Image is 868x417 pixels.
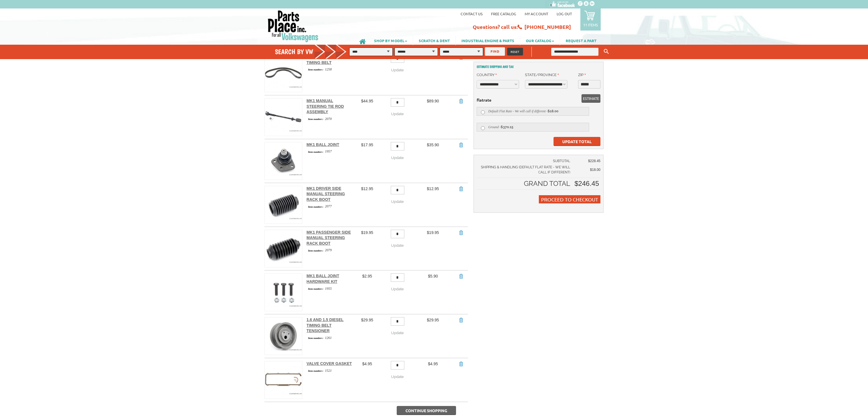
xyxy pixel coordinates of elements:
[590,168,600,172] span: $18.00
[491,11,516,16] a: Free Catalog
[391,156,404,160] span: Update
[588,159,600,163] span: $228.45
[307,248,353,253] div: 2079
[501,125,513,129] span: $370.15
[362,274,372,278] span: $2.95
[307,369,325,373] span: Item number::
[307,204,353,209] div: 2077
[485,47,505,56] button: FIND
[583,22,598,27] p: 11 items
[361,230,373,235] span: $19.95
[458,273,464,279] a: Remove Item
[307,368,353,373] div: 1521
[427,318,439,322] span: $29.95
[307,274,339,284] a: MK1 Ball Joint Hardware Kit
[307,68,325,72] span: Item number::
[427,230,439,235] span: $19.95
[265,186,302,223] img: MK1 Driver Side Manual Steering Rack Boot
[265,317,302,355] img: 1.6 and 1.5 Diesel Timing Belt Tensioner
[307,67,353,72] div: 1258
[265,230,302,267] img: MK1 Passenger Side Manual Steering Rack Boot
[391,375,404,379] span: Update
[477,158,573,164] td: Subtotal
[461,11,483,16] a: Contact us
[391,243,404,248] span: Update
[477,72,497,78] label: Country
[307,287,325,291] span: Item number::
[562,139,592,144] span: Update Total
[539,195,600,203] button: Proceed to Checkout
[307,116,353,121] div: 2070
[307,117,325,121] span: Item number::
[307,205,325,209] span: Item number::
[580,8,601,31] a: 11 items
[265,98,302,136] img: MK1 Manual Steering Tie Rod Assembly
[391,199,404,204] span: Update
[428,274,438,278] span: $5.90
[275,48,352,56] h4: Search by VW
[307,336,325,340] span: Item number::
[427,143,439,147] span: $35.90
[265,274,302,311] img: MK1 Ball Joint Hardware Kit
[458,98,464,104] a: Remove Item
[511,50,520,54] span: RESET
[391,331,404,335] span: Update
[361,143,373,147] span: $17.95
[548,109,558,113] span: $18.00
[307,230,351,246] a: MK1 Passenger Side Manual Steering Rack Boot
[307,249,325,253] span: Item number::
[477,65,600,69] h2: Estimate Shipping and Tax
[520,36,560,45] a: OUR CATALOG
[397,406,456,415] button: Continue Shopping
[477,97,600,103] dt: flatrate
[307,142,339,147] a: MK1 Ball Joint
[477,107,589,116] label: Default Flat Rate - We will call if different -
[391,287,404,291] span: Update
[560,36,602,45] a: REQUEST A PART
[265,55,302,92] img: 1.6 and 1.5 Diesel Timing Belt
[602,47,611,56] button: Keyword Search
[307,317,344,333] a: 1.6 and 1.5 Diesel Timing Belt Tensioner
[405,408,447,413] span: Continue Shopping
[507,48,523,55] button: RESET
[413,36,455,45] a: SCRATCH & DENT
[458,361,464,367] a: Remove Item
[458,230,464,235] a: Remove Item
[307,55,344,65] a: 1.6 and 1.5 Diesel Timing Belt
[583,94,599,103] span: Estimate
[525,11,548,16] a: My Account
[265,361,302,399] img: Valve Cover Gasket
[427,186,439,191] span: $12.95
[477,123,589,132] label: Ground -
[307,361,352,366] a: Valve Cover Gasket
[458,186,464,192] a: Remove Item
[307,186,345,202] a: MK1 Driver Side Manual Steering Rack Boot
[361,186,373,191] span: $12.95
[574,180,599,187] span: $246.45
[361,318,373,322] span: $29.95
[391,112,404,116] span: Update
[477,164,573,178] td: Shipping & Handling (Default Flat Rate - We will call if different)
[581,94,600,103] button: Estimate
[456,36,520,45] a: INDUSTRIAL ENGINE & PARTS
[307,150,325,154] span: Item number::
[307,149,353,154] div: 1957
[578,72,586,78] label: Zip
[307,98,344,114] a: MK1 Manual Steering Tie Rod Assembly
[525,72,559,78] label: State/Province
[427,99,439,103] span: $89.90
[524,179,570,188] strong: Grand Total
[307,335,353,340] div: 1261
[541,196,598,202] span: Proceed to Checkout
[458,317,464,323] a: Remove Item
[557,11,572,16] a: Log out
[362,362,372,366] span: $4.95
[307,286,353,291] div: 1955
[554,137,600,146] button: Update Total
[361,99,373,103] span: $44.95
[265,142,302,180] img: MK1 Ball Joint
[368,36,413,45] a: SHOP BY MODEL
[428,362,438,366] span: $4.95
[458,142,464,148] a: Remove Item
[267,10,319,42] img: Parts Place Inc!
